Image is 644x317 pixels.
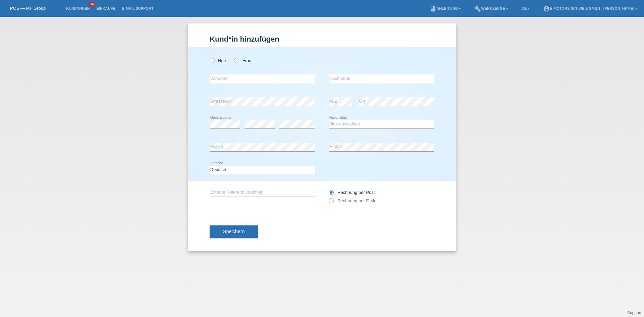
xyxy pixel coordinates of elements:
label: Frau [234,58,251,63]
a: Support [627,311,641,315]
input: Frau [234,58,238,62]
label: Rechnung per E-Mail [329,198,378,203]
i: build [474,5,481,12]
i: account_circle [543,5,550,12]
input: Herr [210,58,214,62]
a: E-Mail Support [119,6,157,10]
a: Einkäufe [93,6,118,10]
a: account_circleE-Motors Schweiz GmbH - [PERSON_NAME] ▾ [540,6,641,10]
input: Rechnung per E-Mail [329,198,333,207]
span: Speichern [223,229,245,234]
input: Rechnung per Post [329,190,333,198]
a: Kund*innen [63,6,93,10]
a: bookAnleitung ▾ [426,6,464,10]
a: buildWerkzeuge ▾ [471,6,512,10]
label: Rechnung per Post [329,190,375,195]
label: Herr [210,58,226,63]
button: Speichern [210,225,258,238]
h1: Kund*in hinzufügen [210,35,434,43]
span: 34 [89,2,95,7]
i: book [430,5,436,12]
a: POS — MF Group [10,6,46,11]
a: DE ▾ [518,6,533,10]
